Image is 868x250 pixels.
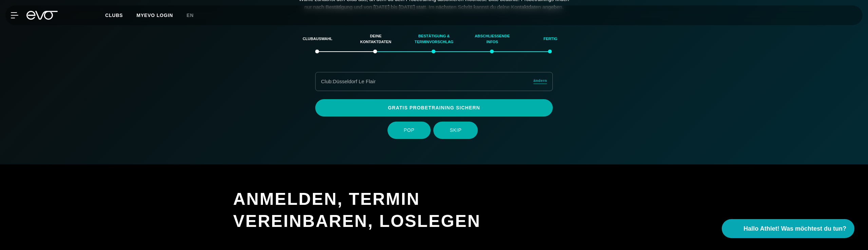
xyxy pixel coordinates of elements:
[136,13,173,18] a: MYEVO LOGIN
[472,30,513,48] div: Abschließende Infos
[404,127,415,134] span: POP
[355,30,397,48] div: Deine Kontaktdaten
[105,13,123,18] span: Clubs
[233,188,539,232] h1: ANMELDEN, TERMIN VEREINBAREN, LOSLEGEN
[332,104,536,111] span: Gratis Probetraining sichern
[530,30,571,48] div: Fertig
[433,117,480,144] a: SKIP
[533,78,547,84] span: ändern
[722,219,854,238] button: Hallo Athlet! Was möchtest du tun?
[187,12,202,19] a: en
[450,127,461,134] span: SKIP
[187,13,194,18] span: en
[413,30,455,48] div: Bestätigung & Terminvorschlag
[105,12,136,18] a: Clubs
[743,224,846,233] span: Hallo Athlet! Was möchtest du tun?
[533,78,547,86] a: ändern
[321,78,376,86] div: Club : Düsseldorf Le Flair
[297,30,338,48] div: Clubauswahl
[315,99,553,117] a: Gratis Probetraining sichern
[388,117,434,144] a: POP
